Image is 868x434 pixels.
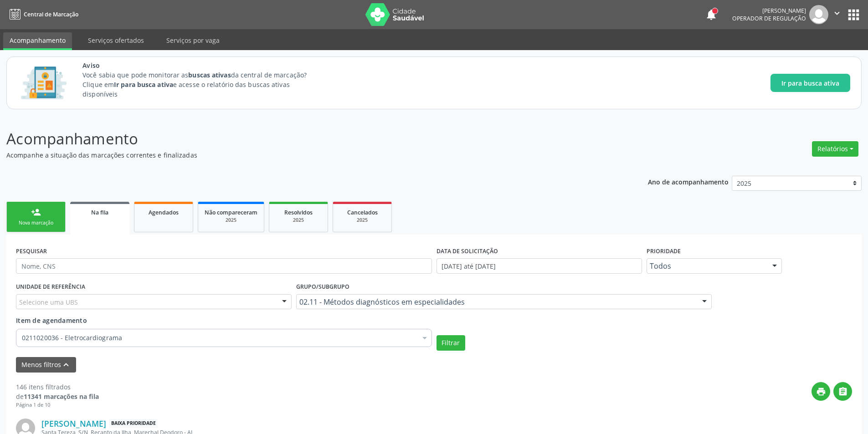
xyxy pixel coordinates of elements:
label: PESQUISAR [16,244,47,258]
span: Baixa Prioridade [109,419,158,429]
a: Serviços ofertados [82,32,150,48]
div: Nova marcação [13,220,59,226]
i:  [838,387,848,397]
span: Operador de regulação [732,15,806,22]
span: Cancelados [347,209,378,216]
a: Central de Marcação [6,7,78,22]
label: DATA DE SOLICITAÇÃO [437,244,498,258]
a: [PERSON_NAME] [41,419,106,429]
input: Selecione um intervalo [437,258,642,274]
div: 2025 [339,217,385,224]
a: Serviços por vaga [160,32,226,48]
div: Página 1 de 10 [16,401,99,409]
span: Aviso [82,61,324,70]
button:  [828,5,846,24]
span: Agendados [149,209,179,216]
p: Ano de acompanhamento [648,176,729,187]
div: [PERSON_NAME] [732,7,806,15]
strong: buscas ativas [188,71,231,79]
div: person_add [31,207,41,217]
div: 2025 [276,217,321,224]
button: Filtrar [437,335,465,351]
span: Na fila [91,209,108,216]
i:  [832,8,842,18]
a: Acompanhamento [3,32,72,50]
button: print [812,382,830,401]
strong: 11341 marcações na fila [24,392,99,401]
img: img [809,5,828,24]
i: print [816,387,826,397]
button:  [833,382,852,401]
p: Você sabia que pode monitorar as da central de marcação? Clique em e acesse o relatório das busca... [82,70,324,99]
button: apps [846,7,862,23]
i: keyboard_arrow_up [61,360,71,370]
button: Menos filtroskeyboard_arrow_up [16,357,76,373]
strong: Ir para busca ativa [114,80,173,89]
div: 146 itens filtrados [16,382,99,392]
img: Imagem de CalloutCard [18,62,70,103]
span: Central de Marcação [24,10,78,18]
span: 02.11 - Métodos diagnósticos em especialidades [299,297,693,306]
span: Item de agendamento [16,316,87,325]
button: Relatórios [812,141,858,157]
label: UNIDADE DE REFERÊNCIA [16,280,85,294]
label: Grupo/Subgrupo [296,280,349,294]
input: Nome, CNS [16,258,432,274]
button: Ir para busca ativa [770,74,850,92]
span: 0211020036 - Eletrocardiograma [22,333,417,342]
div: 2025 [205,217,257,224]
p: Acompanhamento [6,128,605,150]
span: Resolvidos [284,209,313,216]
span: Selecione uma UBS [19,297,78,307]
label: Prioridade [647,244,681,258]
button: notifications [705,8,718,21]
span: Não compareceram [205,209,257,216]
span: Todos [650,261,763,271]
div: de [16,392,99,401]
span: Ir para busca ativa [781,78,839,88]
p: Acompanhe a situação das marcações correntes e finalizadas [6,150,605,160]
